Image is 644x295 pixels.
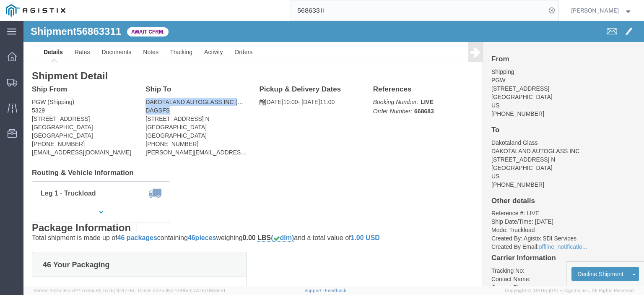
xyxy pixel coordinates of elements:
img: logo [6,4,65,17]
a: Feedback [325,288,346,293]
span: Copyright © [DATE]-[DATE] Agistix Inc., All Rights Reserved [505,287,634,294]
span: Client: 2025.19.0-129fbcf [138,288,225,293]
span: Server: 2025.19.0-d447cefac8f [34,288,134,293]
iframe: FS Legacy Container [23,21,644,286]
span: Jesse Jordan [571,6,619,15]
input: Search for shipment number, reference number [291,0,546,21]
span: [DATE] 10:47:06 [100,288,134,293]
a: Support [304,288,325,293]
span: [DATE] 09:39:01 [191,288,225,293]
button: [PERSON_NAME] [571,5,633,16]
